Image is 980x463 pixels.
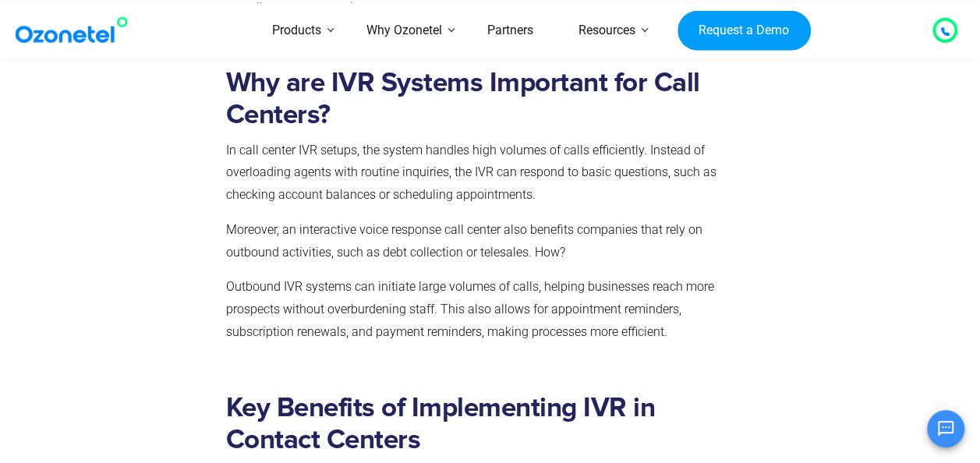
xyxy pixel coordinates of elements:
[226,279,714,339] span: Outbound IVR systems can initiate large volumes of calls, helping businesses reach more prospects...
[226,222,702,260] span: Moreover, an interactive voice response call center also benefits companies that rely on outbound...
[226,143,716,203] span: In call center IVR setups, the system handles high volumes of calls efficiently. Instead of overl...
[556,3,658,58] a: Resources
[927,410,964,447] button: Open chat
[465,3,556,58] a: Partners
[344,3,465,58] a: Why Ozonetel
[678,10,811,51] a: Request a Demo
[226,69,700,129] strong: Why are IVR Systems Important for Call Centers?
[226,394,656,453] strong: Key Benefits of Implementing IVR in Contact Centers
[249,3,344,58] a: Products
